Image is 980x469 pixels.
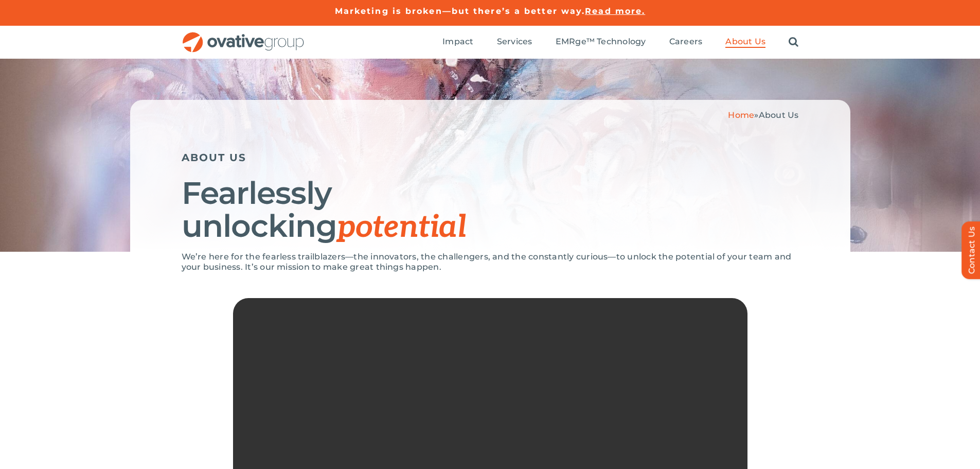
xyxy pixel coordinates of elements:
[759,110,799,120] span: About Us
[556,37,646,48] a: EMRge™ Technology
[182,252,799,272] p: We’re here for the fearless trailblazers—the innovators, the challengers, and the constantly curi...
[182,31,305,41] a: OG_Full_horizontal_RGB
[442,37,473,48] a: Impact
[497,37,532,48] a: Services
[182,177,799,244] h1: Fearlessly unlocking
[789,37,798,48] a: Search
[728,110,798,120] span: »
[442,26,798,59] nav: Menu
[497,37,532,47] span: Services
[556,37,646,47] span: EMRge™ Technology
[725,37,765,48] a: About Us
[728,110,754,120] a: Home
[669,37,703,48] a: Careers
[442,37,473,47] span: Impact
[725,37,765,47] span: About Us
[585,6,645,16] a: Read more.
[335,6,585,16] a: Marketing is broken—but there’s a better way.
[182,151,799,164] h5: ABOUT US
[669,37,703,47] span: Careers
[337,209,466,246] span: potential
